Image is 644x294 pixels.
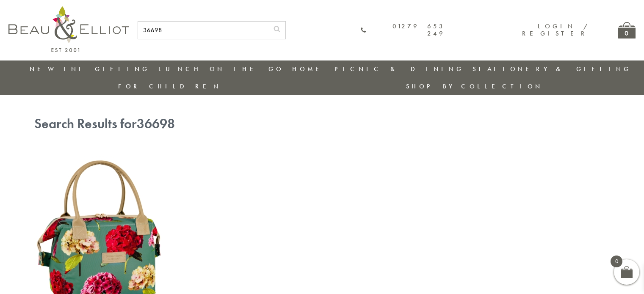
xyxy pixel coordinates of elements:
a: Login / Register [522,22,589,38]
a: Gifting [95,65,150,73]
a: Picnic & Dining [334,65,464,73]
span: 36698 [137,115,175,132]
a: 01279 653 249 [360,23,445,38]
a: 0 [618,22,636,38]
img: logo [8,6,129,52]
h1: Search Results for [34,116,610,132]
a: Lunch On The Go [158,65,284,73]
span: 0 [611,256,622,267]
a: For Children [118,82,221,91]
a: Stationery & Gifting [473,65,631,73]
input: SEARCH [138,22,268,39]
a: Shop by collection [406,82,543,91]
a: New in! [30,65,86,73]
a: Home [292,65,326,73]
